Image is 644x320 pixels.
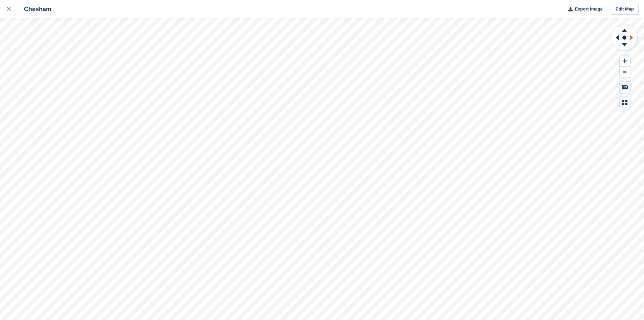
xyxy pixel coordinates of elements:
a: Edit Map [611,4,639,15]
div: Chesham [18,5,51,13]
button: Map Legend [620,97,630,108]
button: Zoom Out [620,67,630,78]
button: Keyboard Shortcuts [620,82,630,93]
span: Export Image [575,6,602,13]
button: Export Image [564,4,603,15]
button: Zoom In [620,56,630,67]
